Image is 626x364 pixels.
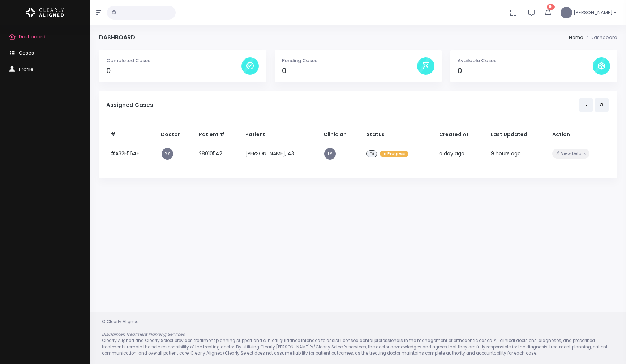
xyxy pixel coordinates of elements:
a: YZ [162,148,173,160]
li: Dashboard [583,34,617,41]
th: Clinician [319,126,362,143]
p: Pending Cases [282,57,417,64]
h4: 0 [282,67,417,75]
th: Last Updated [486,126,548,143]
button: View Details [552,149,589,159]
span: Profile [19,66,34,73]
td: 28010542 [194,143,241,165]
h4: 0 [106,67,241,75]
h4: 0 [458,67,593,75]
th: Doctor [156,126,194,143]
th: Patient [241,126,319,143]
span: a day ago [439,150,464,157]
th: # [106,126,156,143]
p: Completed Cases [106,57,241,64]
p: Available Cases [458,57,593,64]
img: Logo Horizontal [26,5,64,20]
span: Dashboard [19,33,46,40]
em: Disclaimer: Treatment Planning Services [102,331,185,337]
th: Status [362,126,435,143]
h4: Dashboard [99,34,135,41]
span: [PERSON_NAME] [574,9,613,16]
td: [PERSON_NAME], 43 [241,143,319,165]
th: Created At [435,126,486,143]
td: #A32E564E [106,143,156,165]
a: LP [324,148,336,160]
span: Cases [19,49,34,56]
span: 9 hours ago [491,150,521,157]
div: © Clearly Aligned Clearly Aligned and Clearly Select provides treatment planning support and clin... [95,319,622,357]
span: 15 [547,4,555,10]
li: Home [569,34,583,41]
h5: Assigned Cases [106,102,579,108]
span: In Progress [380,151,408,157]
th: Patient # [194,126,241,143]
th: Action [548,126,610,143]
span: L [561,7,572,18]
